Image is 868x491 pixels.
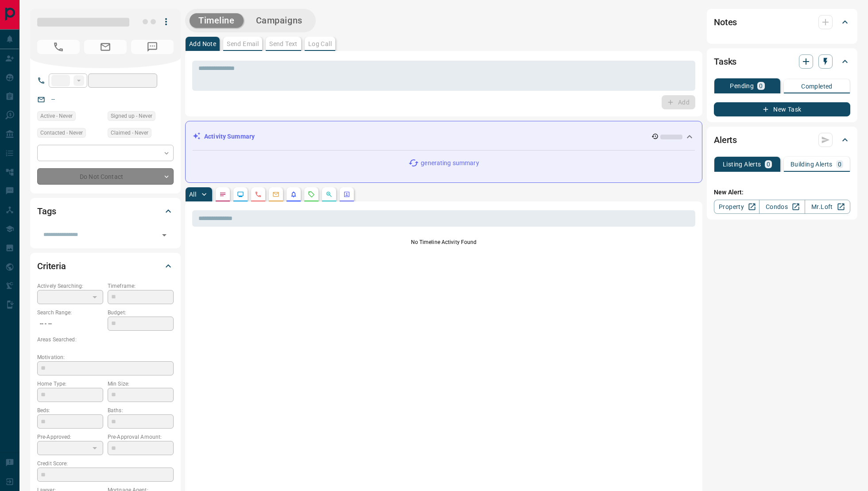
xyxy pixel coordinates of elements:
p: Budget: [108,309,174,317]
p: No Timeline Activity Found [192,238,695,246]
div: Do Not Contact [37,168,174,185]
svg: Emails [272,191,279,198]
p: Search Range: [37,309,103,317]
p: Pre-Approved: [37,433,103,441]
h2: Notes [714,15,737,29]
span: Claimed - Never [111,128,148,137]
div: Criteria [37,255,174,277]
p: Actively Searching: [37,282,103,290]
span: No Email [84,40,127,54]
a: Mr.Loft [805,200,850,214]
span: Signed up - Never [111,112,152,120]
p: Min Size: [108,380,174,388]
p: Credit Score: [37,460,174,468]
p: All [189,191,196,197]
h2: Tasks [714,54,736,69]
p: 0 [759,83,763,89]
p: Motivation: [37,353,174,361]
div: Alerts [714,129,850,151]
a: Condos [759,200,805,214]
button: Open [158,229,170,241]
h2: Alerts [714,133,737,147]
svg: Lead Browsing Activity [237,191,244,198]
h2: Tags [37,204,56,218]
svg: Notes [219,191,226,198]
button: New Task [714,102,850,116]
div: Tags [37,201,174,222]
h2: Criteria [37,259,66,273]
p: generating summary [421,159,479,168]
p: Add Note [189,41,216,47]
p: New Alert: [714,188,850,197]
p: Baths: [108,406,174,414]
p: Areas Searched: [37,336,174,344]
div: Notes [714,12,850,33]
button: Campaigns [247,13,311,28]
p: 0 [767,161,770,167]
svg: Agent Actions [343,191,350,198]
svg: Requests [308,191,315,198]
p: Beds: [37,406,103,414]
p: -- - -- [37,317,103,331]
svg: Listing Alerts [290,191,297,198]
p: Home Type: [37,380,103,388]
span: No Number [37,40,80,54]
div: Tasks [714,51,850,72]
span: Contacted - Never [40,128,83,137]
p: Pending [730,83,754,89]
p: Building Alerts [790,161,833,167]
svg: Calls [255,191,262,198]
a: -- [51,96,55,103]
button: Timeline [190,13,244,28]
a: Property [714,200,759,214]
p: Listing Alerts [723,161,761,167]
p: 0 [838,161,841,167]
p: Timeframe: [108,282,174,290]
p: Completed [801,83,833,89]
span: Active - Never [40,112,73,120]
div: Activity Summary [193,128,695,145]
p: Pre-Approval Amount: [108,433,174,441]
span: No Number [131,40,174,54]
p: Activity Summary [204,132,255,141]
svg: Opportunities [325,191,333,198]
